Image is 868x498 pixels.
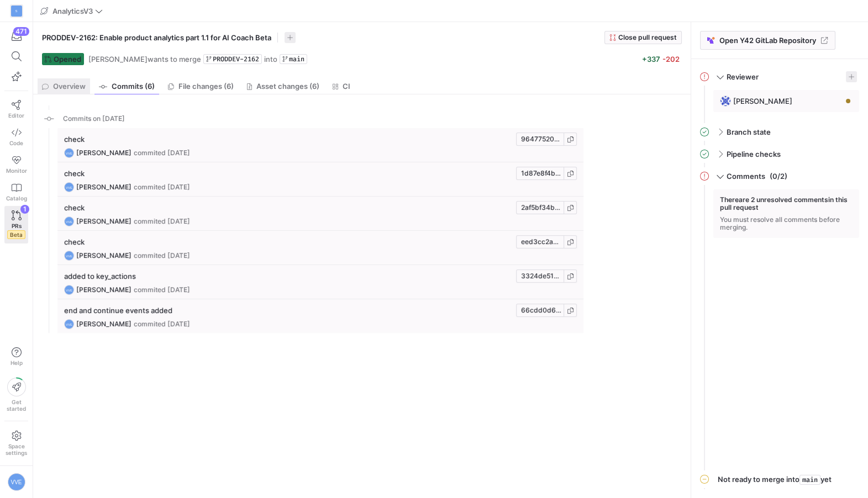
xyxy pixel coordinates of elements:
a: main [280,54,307,64]
button: Close pull request [604,31,682,44]
span: Beta [7,230,25,239]
h4: added to key_actions [64,272,136,280]
span: Branch state [727,128,771,136]
h4: check [64,203,85,212]
div: 1 [20,205,29,214]
div: S [11,6,22,17]
span: commited [DATE] [134,149,190,157]
span: [PERSON_NAME] [76,286,131,294]
span: File changes (6) [178,83,234,90]
span: CI [343,83,350,90]
span: Commits on [DATE] [63,115,125,123]
span: main [799,475,820,485]
div: Not ready to merge into yet [718,475,832,485]
span: main [289,55,304,63]
div: You must resolve all comments before merging. [720,216,853,231]
span: commited [DATE] [134,286,190,294]
span: [PERSON_NAME] [76,252,131,259]
span: Opened [54,55,81,63]
span: commited [DATE] [134,218,190,225]
span: 964775200b723702416a180f42c7f635511feed1 [521,133,562,145]
span: Commits (6) [112,83,155,90]
div: VVE [64,285,74,295]
button: AnalyticsV3 [38,4,106,18]
button: Help [4,342,28,371]
a: Code [4,123,28,151]
span: commited [DATE] [134,320,190,328]
mat-expansion-panel-header: Reviewer [700,68,859,86]
span: [PERSON_NAME] [76,218,131,225]
span: wants to merge [88,55,201,63]
span: Reviewer [727,72,759,81]
span: 66cdd0d6882c9125344d742b432b546be85ab44e [521,304,562,316]
span: commited [DATE] [134,183,190,191]
span: 3324de51e5e27be731a55889903001a9d52923c1 [521,270,562,282]
span: Help [9,359,23,366]
div: Reviewer [700,90,859,123]
div: VVE [64,251,74,261]
mat-expansion-panel-header: Comments(0/2) [700,167,859,185]
span: Open Y42 GitLab Repository [719,36,816,45]
span: [PERSON_NAME] [76,183,131,191]
h4: check [64,135,85,144]
a: Catalog [4,178,28,206]
span: [PERSON_NAME] [733,97,792,105]
span: AnalyticsV3 [52,7,93,15]
div: VVE [64,216,74,226]
h4: check [64,169,85,178]
span: (0/2) [770,172,787,181]
button: Getstarted [4,373,28,416]
span: eed3cc2a2e58bd6d27b937c57dbf2f9ba0b323f1 [521,236,562,248]
a: S [4,2,28,20]
span: [PERSON_NAME] [88,55,148,63]
mat-expansion-panel-header: Not ready to merge intomainyet [700,470,859,489]
span: Editor [8,112,24,119]
span: Pipeline checks [727,150,781,158]
span: 1d87e8f4b353bd8007ed805f6d997cd46eb635e5 [521,167,562,179]
mat-expansion-panel-header: Branch state [700,123,859,141]
span: Asset changes (6) [256,83,319,90]
span: Overview [53,83,86,90]
div: Comments(0/2) [700,189,859,249]
span: [PERSON_NAME] [76,320,131,328]
div: VVE [64,319,74,329]
a: Monitor [4,151,28,178]
span: Code [9,140,23,146]
a: PRODDEV-2162 [203,54,262,64]
span: 2af5bf34bd8fe40a9e0d46f547bf201c60fed7e5 [521,202,562,214]
span: PRODDEV-2162 [213,55,259,63]
span: [PERSON_NAME] [76,149,131,157]
span: Space settings [6,443,27,456]
span: are 2 unresolved comments [739,195,828,204]
div: There in this pull request [720,196,853,211]
span: Get started [7,399,26,412]
h4: end and continue events added [64,306,172,315]
span: PRODDEV-2162: Enable product analytics part 1.1 for AI Coach Beta [42,33,271,42]
a: Editor [4,96,28,123]
span: Catalog [6,195,27,202]
span: PRs [12,222,22,229]
div: VVE [64,182,74,192]
div: VVE [64,148,74,158]
span: commited [DATE] [134,252,190,259]
span: Monitor [6,167,27,174]
img: https://secure.gravatar.com/avatar/f6671cd2a05f07763c26b7c51498fb60cfaf2294cb7f5454d24a2f40f3e5ce... [720,96,731,107]
span: into [264,55,277,63]
a: PRsBeta1 [4,206,28,243]
span: -202 [662,55,680,63]
div: 471 [13,27,29,36]
mat-expansion-panel-header: Pipeline checks [700,145,859,163]
a: Open Y42 GitLab Repository [700,31,835,50]
button: 471 [4,27,28,46]
div: VVE [8,473,25,491]
a: Spacesettings [4,426,28,461]
h4: check [64,237,85,246]
button: VVE [4,470,28,494]
span: +337 [642,55,660,63]
span: Comments [727,172,765,181]
span: Close pull request [618,34,677,41]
